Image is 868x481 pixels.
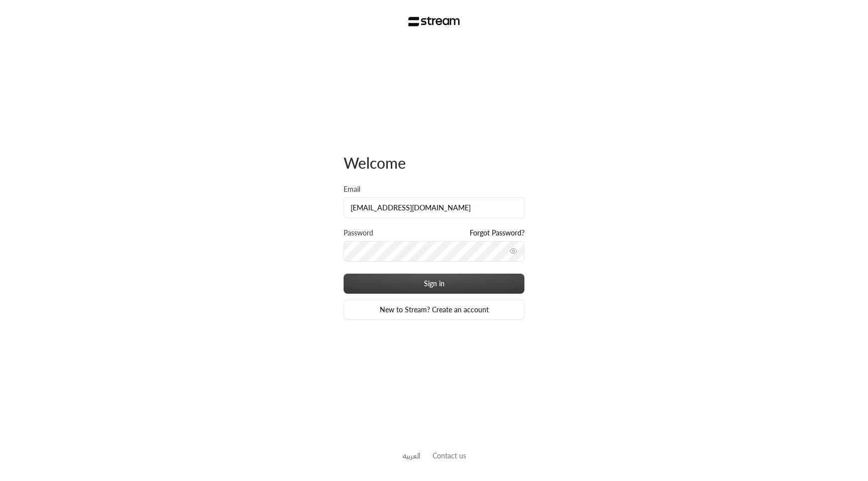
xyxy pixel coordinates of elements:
a: Contact us [432,451,466,460]
label: Password [344,228,373,238]
img: Stream Logo [408,17,460,27]
a: العربية [402,446,420,465]
button: Sign in [344,274,524,294]
button: Contact us [432,450,466,461]
a: Forgot Password? [470,228,524,238]
label: Email [344,184,360,194]
span: Welcome [344,154,406,172]
a: New to Stream? Create an account [344,300,524,320]
button: toggle password visibility [505,243,521,259]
